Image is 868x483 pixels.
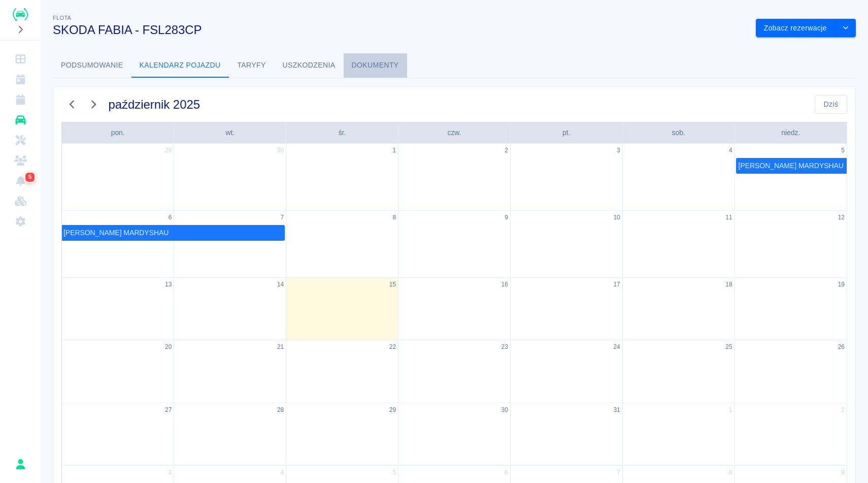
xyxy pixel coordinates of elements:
[560,126,572,139] a: piątek
[836,211,847,224] a: 12 października 2025
[398,144,511,210] td: 2 października 2025
[13,23,28,36] button: Rozwiń nawigację
[4,171,37,191] a: Powiadomienia
[344,53,407,78] button: Dokumenty
[286,210,398,277] td: 8 października 2025
[174,210,286,277] td: 7 października 2025
[229,53,275,78] button: Taryfy
[10,454,31,475] button: Rafał Płaza
[499,340,510,353] a: 23 października 2025
[62,403,174,465] td: 27 października 2025
[615,466,622,479] a: 7 listopada 2025
[163,403,174,416] a: 27 października 2025
[503,466,510,479] a: 6 listopada 2025
[398,277,511,340] td: 16 października 2025
[387,278,398,291] a: 15 października 2025
[275,53,344,78] button: Uszkodzenia
[275,340,286,353] a: 21 października 2025
[286,403,398,465] td: 29 października 2025
[723,278,734,291] a: 18 października 2025
[109,126,127,139] a: poniedziałek
[13,8,28,21] img: Renthelp
[727,144,735,157] a: 4 października 2025
[275,403,286,416] a: 28 października 2025
[510,210,622,277] td: 10 października 2025
[4,89,37,110] a: Rezerwacje
[615,144,622,157] a: 3 października 2025
[510,277,622,340] td: 17 października 2025
[174,144,286,210] td: 30 września 2025
[63,227,169,239] div: [PERSON_NAME] MARDYSHAU
[62,277,174,340] td: 13 października 2025
[398,210,511,277] td: 9 października 2025
[286,340,398,403] td: 22 października 2025
[53,53,131,78] button: Podsumowanie
[510,144,622,210] td: 3 października 2025
[839,144,847,157] a: 5 października 2025
[622,403,735,465] td: 1 listopada 2025
[445,126,463,139] a: czwartek
[166,211,174,224] a: 6 października 2025
[390,144,398,157] a: 1 października 2025
[723,340,734,353] a: 25 października 2025
[174,403,286,465] td: 28 października 2025
[4,49,37,69] a: Dashboard
[839,466,847,479] a: 9 listopada 2025
[166,466,174,479] a: 3 listopada 2025
[499,278,510,291] a: 16 października 2025
[670,126,687,139] a: sobota
[510,403,622,465] td: 31 października 2025
[279,211,286,224] a: 7 października 2025
[723,211,734,224] a: 11 października 2025
[390,211,398,224] a: 8 października 2025
[174,277,286,340] td: 14 października 2025
[275,144,286,157] a: 30 września 2025
[337,126,348,139] a: środa
[4,110,37,130] a: Flota
[62,340,174,403] td: 20 października 2025
[727,403,735,416] a: 1 listopada 2025
[4,191,37,211] a: Widget WWW
[4,69,37,89] a: Kalendarz
[109,98,201,112] h3: październik 2025
[735,144,847,210] td: 5 października 2025
[735,210,847,277] td: 12 października 2025
[279,466,286,479] a: 4 listopada 2025
[622,144,735,210] td: 4 października 2025
[163,340,174,353] a: 20 października 2025
[163,278,174,291] a: 13 października 2025
[503,211,510,224] a: 9 października 2025
[836,340,847,353] a: 26 października 2025
[622,210,735,277] td: 11 października 2025
[387,403,398,416] a: 29 października 2025
[735,340,847,403] td: 26 października 2025
[174,340,286,403] td: 21 października 2025
[611,278,622,291] a: 17 października 2025
[398,403,511,465] td: 30 października 2025
[286,277,398,340] td: 15 października 2025
[727,466,735,479] a: 8 listopada 2025
[163,144,174,157] a: 29 września 2025
[62,210,174,277] td: 6 października 2025
[499,403,510,416] a: 30 października 2025
[510,340,622,403] td: 24 października 2025
[223,126,237,139] a: wtorek
[26,172,34,182] span: 5
[53,15,71,21] span: Flota
[62,144,174,210] td: 29 września 2025
[815,95,847,114] button: Dziś
[622,277,735,340] td: 18 października 2025
[738,160,844,172] div: [PERSON_NAME] MARDYSHAU
[839,403,847,416] a: 2 listopada 2025
[756,19,836,38] button: Zobacz rezerwacje
[4,211,37,232] a: Ustawienia
[275,278,286,291] a: 14 października 2025
[390,466,398,479] a: 5 listopada 2025
[611,403,622,416] a: 31 października 2025
[503,144,510,157] a: 2 października 2025
[286,144,398,210] td: 1 października 2025
[779,126,802,139] a: niedziela
[53,23,748,37] h3: SKODA FABIA - FSL283CP
[611,340,622,353] a: 24 października 2025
